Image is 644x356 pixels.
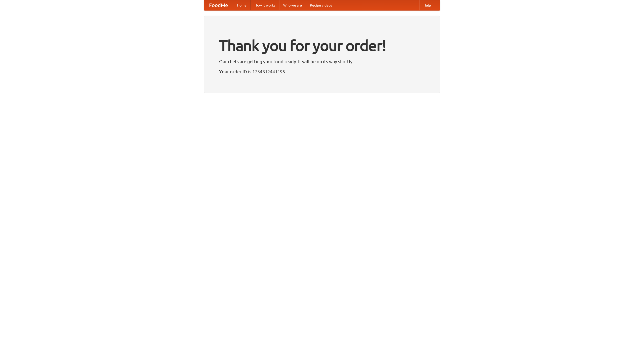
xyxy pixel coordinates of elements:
p: Your order ID is 1754812441195. [219,68,425,75]
a: How it works [251,0,279,10]
h1: Thank you for your order! [219,33,425,58]
a: Help [419,0,435,10]
a: FoodMe [204,0,233,10]
p: Our chefs are getting your food ready. It will be on its way shortly. [219,58,425,65]
a: Recipe videos [306,0,336,10]
a: Who we are [279,0,306,10]
a: Home [233,0,251,10]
